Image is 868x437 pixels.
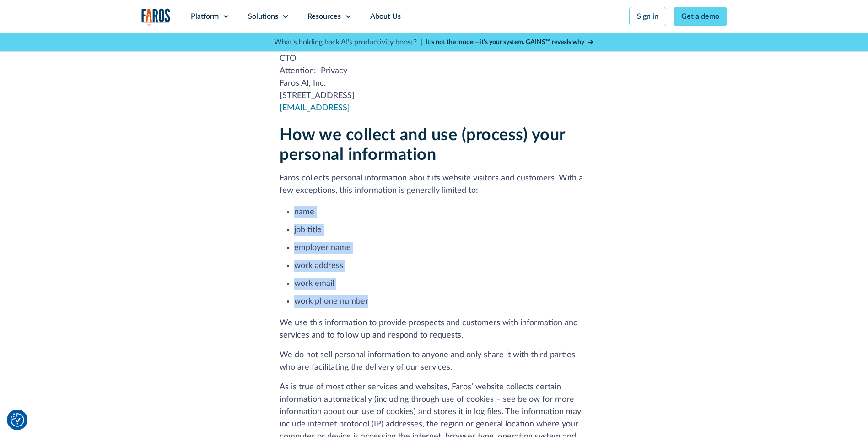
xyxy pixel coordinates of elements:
a: It’s not the model—it’s your system. GAINS™ reveals why [426,38,594,47]
p: CTO Attention: Privacy Faros AI, Inc. [STREET_ADDRESS] [280,53,588,115]
p: We use this information to provide prospects and customers with information and services and to f... [280,317,588,342]
div: Solutions [248,11,278,22]
li: employer name [294,242,588,254]
div: Platform [191,11,219,22]
strong: It’s not the model—it’s your system. GAINS™ reveals why [426,39,584,45]
img: Revisit consent button [11,413,24,427]
h2: How we collect and use (process) your personal information [280,126,588,165]
img: Logo of the analytics and reporting company Faros. [141,8,171,27]
li: work phone number [294,295,588,308]
li: name [294,206,588,218]
li: work address [294,260,588,272]
a: Sign in [629,7,666,26]
div: Resources [307,11,341,22]
p: We do not sell personal information to anyone and only share it with third parties who are facili... [280,349,588,374]
li: job title [294,224,588,236]
a: Get a demo [674,7,727,26]
p: Faros collects personal information about its website visitors and customers. With a few exceptio... [280,172,588,197]
p: What's holding back AI's productivity boost? | [274,37,422,48]
a: home [141,8,171,27]
button: Cookie Settings [11,413,24,427]
a: [EMAIL_ADDRESS] [280,104,350,112]
li: work email [294,278,588,290]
